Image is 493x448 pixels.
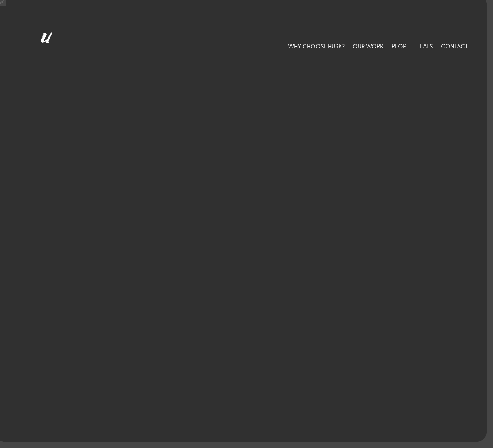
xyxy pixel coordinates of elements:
[25,30,65,62] img: Husk logo
[420,30,433,62] a: EATS
[353,30,384,62] a: OUR WORK
[392,30,412,62] a: PEOPLE
[288,30,345,62] a: WHY CHOOSE HUSK?
[441,30,468,62] a: CONTACT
